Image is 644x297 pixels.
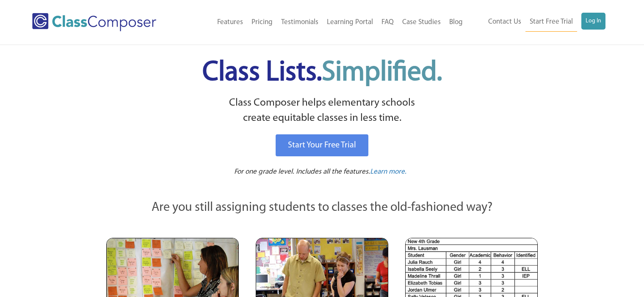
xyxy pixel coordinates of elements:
a: Pricing [247,13,277,32]
a: Contact Us [484,13,525,31]
p: Class Composer helps elementary schools create equitable classes in less time. [105,95,539,126]
nav: Header Menu [467,13,605,32]
a: Case Studies [398,13,445,32]
nav: Header Menu [183,13,467,32]
img: Class Composer [32,13,156,31]
span: For one grade level. Includes all the features. [234,168,370,175]
a: Learn more. [370,167,406,177]
a: Learning Portal [323,13,377,32]
span: Start Your Free Trial [288,141,356,150]
a: Log In [581,13,605,30]
span: Simplified. [322,59,442,87]
a: Start Free Trial [525,13,577,32]
a: Blog [445,13,467,32]
a: Start Your Free Trial [276,134,368,156]
p: Are you still assigning students to classes the old-fashioned way? [106,199,538,217]
a: FAQ [377,13,398,32]
span: Learn more. [370,168,406,175]
span: Class Lists. [202,59,442,87]
a: Features [213,13,247,32]
a: Testimonials [277,13,323,32]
